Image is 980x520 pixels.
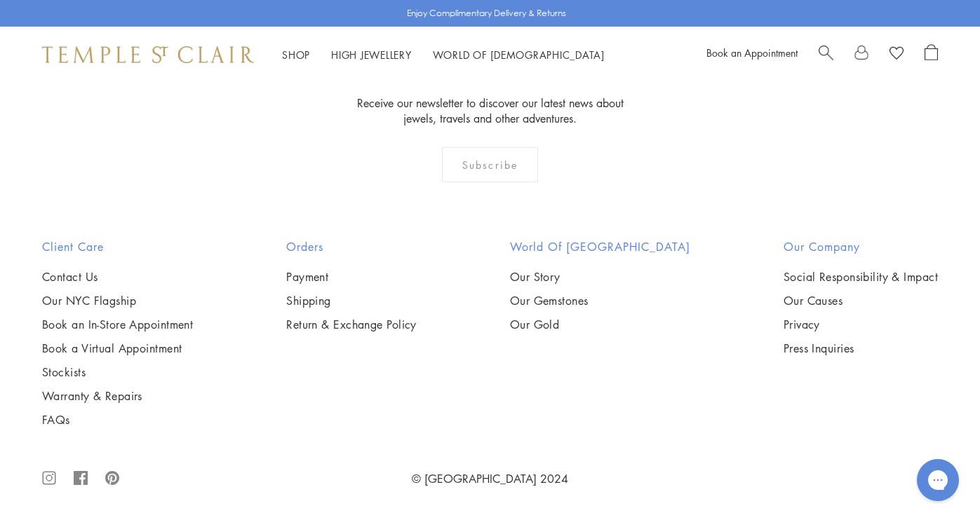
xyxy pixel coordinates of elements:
h2: Client Care [42,238,193,255]
h2: Orders [286,238,417,255]
a: Our Story [510,269,690,285]
a: Stockists [42,364,193,380]
a: Our Causes [784,293,938,308]
a: Return & Exchange Policy [286,317,417,332]
a: Warranty & Repairs [42,388,193,404]
a: Our Gemstones [510,293,690,308]
a: Shipping [286,293,417,308]
a: Contact Us [42,269,193,285]
div: Subscribe [442,147,538,182]
p: Enjoy Complimentary Delivery & Returns [407,6,566,20]
a: Social Responsibility & Impact [784,269,938,285]
a: World of [DEMOGRAPHIC_DATA]World of [DEMOGRAPHIC_DATA] [433,48,605,62]
a: Payment [286,269,417,285]
p: Receive our newsletter to discover our latest news about jewels, travels and other adventures. [348,95,632,126]
a: Search [819,44,833,65]
a: © [GEOGRAPHIC_DATA] 2024 [412,471,568,486]
nav: Main navigation [282,46,605,64]
h2: Our Company [784,238,938,255]
h2: World of [GEOGRAPHIC_DATA] [510,238,690,255]
a: Open Shopping Bag [925,44,938,65]
a: Book a Virtual Appointment [42,341,193,356]
img: Temple St. Clair [42,46,254,63]
a: ShopShop [282,48,310,62]
a: Book an In-Store Appointment [42,317,193,332]
a: Our Gold [510,317,690,332]
a: View Wishlist [890,44,904,65]
a: High JewelleryHigh Jewellery [331,48,412,62]
a: FAQs [42,412,193,427]
a: Our NYC Flagship [42,293,193,308]
a: Privacy [784,317,938,332]
a: Press Inquiries [784,341,938,356]
iframe: Gorgias live chat messenger [910,454,966,506]
a: Book an Appointment [706,46,798,60]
